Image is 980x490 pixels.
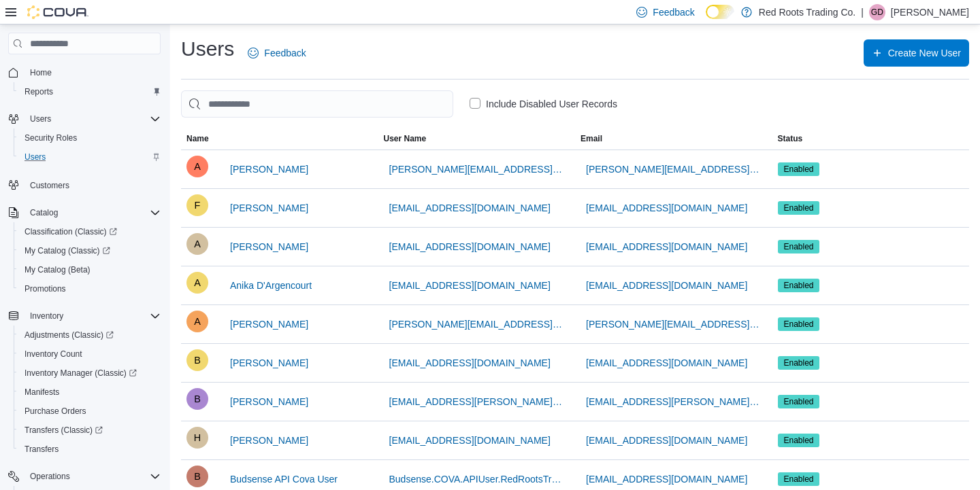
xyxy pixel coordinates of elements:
span: My Catalog (Classic) [19,243,161,259]
a: My Catalog (Classic) [14,241,166,260]
button: Transfers [14,440,166,459]
span: Feedback [264,46,306,60]
span: Home [24,64,161,81]
span: Users [24,152,46,162]
span: Transfers [24,444,59,455]
span: Reports [19,84,161,100]
button: Operations [24,468,76,485]
button: Home [3,63,166,82]
label: Include Disabled User Records [470,96,617,112]
span: Enabled [784,163,814,175]
span: Enabled [784,318,814,330]
span: GD [871,4,883,20]
div: Anthony [186,311,208,332]
span: Enabled [784,473,814,485]
button: [EMAIL_ADDRESS][DOMAIN_NAME] [581,349,753,377]
span: Transfers [19,441,161,457]
span: Promotions [19,281,161,297]
button: [EMAIL_ADDRESS][DOMAIN_NAME] [581,233,753,260]
span: Transfers (Classic) [24,425,103,436]
span: Enabled [784,241,814,253]
span: Enabled [784,357,814,369]
span: Anika D'Argencourt [230,279,312,292]
span: Security Roles [24,133,77,143]
span: [EMAIL_ADDRESS][DOMAIN_NAME] [586,240,747,253]
button: [EMAIL_ADDRESS][DOMAIN_NAME] [384,194,556,222]
span: Security Roles [19,130,161,146]
button: [EMAIL_ADDRESS][DOMAIN_NAME] [581,194,753,222]
span: Manifests [24,387,59,398]
a: Home [24,65,57,81]
button: Inventory [24,308,69,324]
span: My Catalog (Beta) [24,264,91,275]
span: [EMAIL_ADDRESS][DOMAIN_NAME] [586,201,747,215]
span: [PERSON_NAME] [230,434,308,447]
span: [PERSON_NAME] [230,162,308,176]
span: Enabled [784,202,814,214]
span: Enabled [778,472,820,486]
span: Enabled [778,162,820,176]
span: [EMAIL_ADDRESS][DOMAIN_NAME] [586,434,747,447]
button: [PERSON_NAME] [225,427,314,454]
button: [EMAIL_ADDRESS][DOMAIN_NAME] [384,272,556,299]
button: Security Roles [14,128,166,147]
span: Name [186,133,209,144]
a: Inventory Manager (Classic) [19,365,142,381]
button: [PERSON_NAME][EMAIL_ADDRESS][DOMAIN_NAME] [581,156,767,183]
span: Status [778,133,803,144]
a: Classification (Classic) [19,224,122,240]
span: Promotions [24,283,66,294]
div: Herson [186,427,208,449]
a: Adjustments (Classic) [19,327,119,343]
span: Purchase Orders [24,406,86,417]
span: A [194,156,201,177]
span: Users [19,149,161,165]
a: Transfers (Classic) [19,422,108,438]
div: Alexander [186,156,208,177]
span: [EMAIL_ADDRESS][DOMAIN_NAME] [389,201,551,215]
span: [EMAIL_ADDRESS][DOMAIN_NAME] [586,279,747,292]
span: User Name [384,133,427,144]
div: Fuad [186,194,208,216]
button: Manifests [14,383,166,402]
a: Classification (Classic) [14,222,166,241]
span: Inventory Count [19,346,161,362]
span: A [194,311,201,332]
button: [PERSON_NAME][EMAIL_ADDRESS][DOMAIN_NAME] [384,156,570,183]
span: Inventory [24,308,161,324]
span: [PERSON_NAME] [230,395,308,408]
span: Inventory Manager (Classic) [24,368,137,379]
button: Users [24,111,56,127]
p: [PERSON_NAME] [891,4,969,20]
button: [EMAIL_ADDRESS][DOMAIN_NAME] [581,272,753,299]
span: B [194,466,201,487]
a: Customers [24,177,75,194]
button: [PERSON_NAME] [225,194,314,222]
span: Enabled [784,396,814,408]
button: Customers [3,175,166,194]
h1: Users [181,35,234,63]
button: Anika D'Argencourt [225,272,317,299]
span: Enabled [784,434,814,447]
button: Users [3,109,166,128]
span: Customers [24,176,161,193]
div: Ben [186,388,208,410]
button: Catalog [24,205,63,221]
p: Red Roots Trading Co. [759,4,855,20]
a: Users [19,149,51,165]
button: [PERSON_NAME] [225,156,314,183]
span: [EMAIL_ADDRESS][DOMAIN_NAME] [389,240,551,253]
button: [PERSON_NAME][EMAIL_ADDRESS][DOMAIN_NAME] [581,311,767,338]
span: Enabled [778,279,820,292]
div: Budsense [186,466,208,487]
span: [EMAIL_ADDRESS][DOMAIN_NAME] [586,356,747,370]
span: [EMAIL_ADDRESS][DOMAIN_NAME] [389,434,551,447]
span: [EMAIL_ADDRESS][DOMAIN_NAME] [586,472,747,486]
span: Enabled [778,317,820,331]
a: Transfers [19,441,64,457]
a: Manifests [19,384,65,400]
span: A [194,233,201,255]
a: Transfers (Classic) [14,421,166,440]
a: Feedback [242,39,311,67]
a: Purchase Orders [19,403,92,419]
